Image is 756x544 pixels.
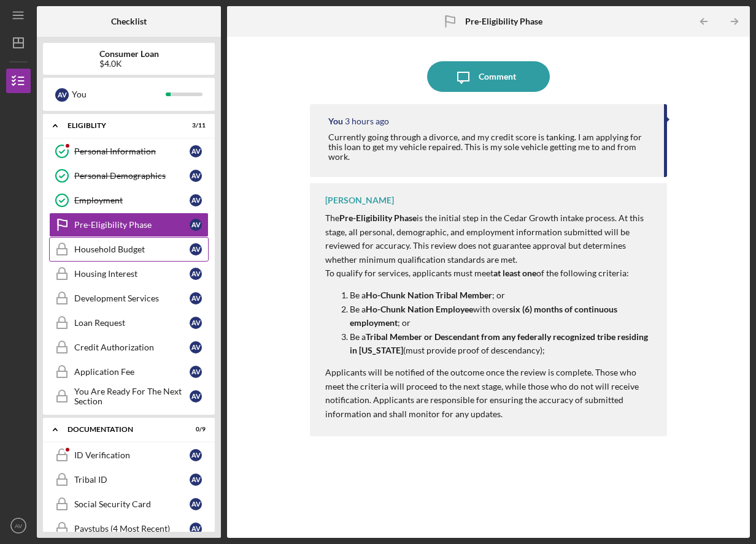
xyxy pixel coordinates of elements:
a: Development ServicesAV [49,286,209,311]
p: The is the initial step in the Cedar Growth intake process. At this stage, all personal, demograp... [325,211,655,266]
strong: Member [460,290,492,300]
div: ID Verification [74,450,190,460]
a: EmploymentAV [49,188,209,213]
div: $4.0K [99,59,159,69]
button: AV [6,513,31,538]
strong: Pre-Eligibility Phase [339,213,417,223]
a: Personal DemographicsAV [49,164,209,188]
div: Credit Authorization [74,342,190,352]
div: Eligiblity [67,122,175,129]
div: Personal Information [74,146,190,156]
div: A V [190,170,202,182]
button: Comment [427,61,550,92]
a: You Are Ready For The Next SectionAV [49,384,209,409]
p: Be a with over ; or [350,303,655,330]
div: A V [190,498,202,510]
div: You [328,116,343,126]
div: A V [190,268,202,280]
div: A V [190,474,202,486]
p: Be a (must provide proof of descendancy); [350,330,655,358]
text: AV [15,523,23,529]
a: ID VerificationAV [49,443,209,467]
a: Application FeeAV [49,360,209,384]
div: A V [190,523,202,535]
div: A V [190,341,202,353]
div: A V [190,366,202,378]
p: To qualify for services, applicants must meet of the following criteria: [325,266,655,280]
div: A V [190,145,202,157]
div: A V [190,449,202,461]
div: A V [190,219,202,231]
b: Checklist [111,17,147,26]
div: Loan Request [74,318,190,328]
a: Housing InterestAV [49,262,209,286]
a: Pre-Eligibility PhaseAV [49,213,209,237]
div: Household Budget [74,244,190,254]
div: Tribal ID [74,475,190,485]
strong: Tribal Member or Descendant from any federally recognized tribe residing in [US_STATE] [350,331,648,355]
strong: Ho-Chunk Nation Employee [366,304,473,314]
div: Employment [74,195,190,205]
div: A V [190,292,202,304]
a: Household BudgetAV [49,237,209,262]
a: Tribal IDAV [49,467,209,492]
div: You [72,84,166,105]
p: Applicants will be notified of the outcome once the review is complete. Those who meet the criter... [325,366,655,421]
div: [PERSON_NAME] [325,195,394,205]
div: Housing Interest [74,269,190,279]
div: Comment [479,61,516,92]
div: You Are Ready For The Next Section [74,387,190,406]
div: A V [190,194,202,206]
div: Currently going through a divorce, and my credit score is tanking. I am applying for this loan to... [328,132,652,162]
div: Documentation [67,426,175,433]
div: Application Fee [74,367,190,377]
a: Personal InformationAV [49,139,209,164]
div: Personal Demographics [74,171,190,181]
p: Be a ; or [350,289,655,302]
b: Pre-Eligibility Phase [465,17,542,26]
div: 3 / 11 [183,122,206,129]
div: 0 / 9 [183,426,206,433]
strong: Ho-Chunk Nation Tribal [366,290,458,300]
b: Consumer Loan [99,49,159,59]
div: A V [190,390,202,402]
div: Development Services [74,293,190,303]
a: Credit AuthorizationAV [49,335,209,360]
div: Paystubs (4 Most Recent) [74,524,190,534]
a: Paystubs (4 Most Recent)AV [49,516,209,541]
div: Pre-Eligibility Phase [74,220,190,230]
div: A V [190,317,202,329]
a: Social Security CardAV [49,492,209,516]
strong: at least one [493,268,536,278]
div: A V [55,88,69,102]
time: 2025-09-16 17:44 [345,116,389,126]
div: Social Security Card [74,499,190,509]
a: Loan RequestAV [49,311,209,335]
div: A V [190,243,202,255]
